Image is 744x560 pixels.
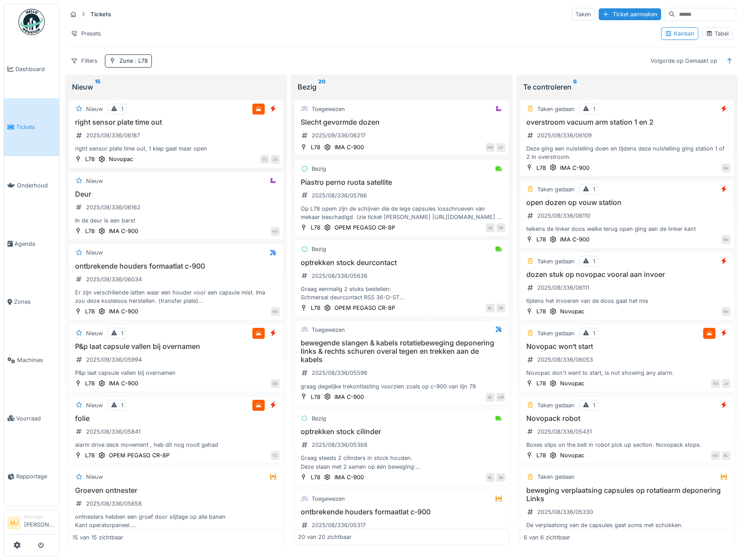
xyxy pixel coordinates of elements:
span: Voorraad [16,414,56,423]
strong: Tickets [87,10,115,18]
div: In de deur is een barst [72,216,280,225]
div: L78 [85,307,95,316]
div: BL [486,393,495,402]
span: Dashboard [15,65,56,73]
div: Nieuw [86,105,103,113]
div: Deze ging een nulstelling doen en tijdens deze nulstelling ging station 1 of 2 in overstroom. [524,144,731,161]
div: JD [271,155,280,164]
h3: Slecht gevormde dozen [298,118,505,126]
div: 1 [593,329,595,337]
div: 2025/08/336/05431 [537,427,592,436]
h3: Groeven ontnester [72,486,280,495]
div: Taken gedaan [537,329,575,337]
div: De verplaatsing van de capsules gaat soms met schokken. speling op de geleiding van de cilinders.... [524,521,731,538]
div: Novopac [109,155,133,163]
a: Machines [4,331,59,389]
div: 1 [593,257,595,266]
div: telkens de linker doos welke terug open ging aan de linker kant [524,225,731,233]
div: JV [722,379,730,388]
div: IMA C-900 [109,307,138,316]
div: TC [260,155,269,164]
div: Bezig [298,82,506,92]
a: Dashboard [4,40,59,98]
div: 2025/08/336/05330 [537,508,593,516]
div: IMA C-900 [109,227,138,235]
div: SB [496,304,505,312]
span: Rapportage [16,472,56,481]
div: KA [711,451,720,460]
div: OPEM PEGASO CR-8P [334,304,395,312]
h3: ontbrekende houders formaatlat c-900 [72,262,280,270]
div: L78 [536,379,546,388]
div: 6 van 6 zichtbaar [524,533,570,541]
div: 2025/08/336/05368 [312,441,367,449]
div: 2025/08/336/05841 [86,427,140,436]
a: Onderhoud [4,156,59,215]
h3: folie [72,414,280,423]
h3: optrekken stock deurcontact [298,258,505,267]
div: Ticket aanmaken [599,8,661,20]
div: Toegewezen [312,326,345,334]
div: L78 [85,451,95,459]
div: Zone [119,57,148,65]
div: Taken [571,8,595,21]
a: Tickets [4,98,59,157]
li: MJ [7,517,21,530]
div: 2025/09/336/06111 [537,284,589,292]
div: OPEM PEGASO CR-8P [334,223,395,232]
div: Er zijn verschillende latten waar een houder voor een capsule mist. Ima zou deze kosteloos herste... [72,288,280,305]
div: Novopac [560,307,584,316]
div: right sensor plate time out, 1 klep gaat maar open [72,144,280,153]
li: [PERSON_NAME] [24,513,56,532]
div: QS [271,379,280,388]
div: 1 [121,329,123,337]
div: Toegewezen [312,105,345,113]
h3: ontbrekende houders formaatlat c-900 [298,508,505,516]
div: 2025/08/336/05766 [312,191,367,200]
h3: Novopack robot [524,414,731,423]
h3: right sensor plate time out [72,118,280,126]
div: Op L78 opem zijn de schijven die de lege capsules losschroeven van mekaar beschadigd. (zie ticket... [298,205,505,221]
div: KV [271,227,280,236]
div: ontnesters hebben een groef door slijtage op alle banen Kant operatorpaneel. Hierdoor werkt het o... [72,513,280,529]
span: : L78 [133,57,148,64]
div: Novopac [560,451,584,459]
div: Volgorde op Gemaakt op [647,54,721,67]
a: Zones [4,273,59,331]
a: Rapportage [4,448,59,506]
div: Taken gedaan [537,257,575,266]
div: HM [486,143,495,152]
div: 2025/09/336/06053 [537,355,593,364]
span: Onderhoud [17,181,56,190]
h3: beweging verplaatsing capsules op rotatiearm deponering Links [524,486,731,503]
div: alarm drive deck movement , heb dit nog nooit gehad [72,441,280,449]
div: BL [722,451,730,460]
sup: 20 [318,82,326,92]
div: IMA C-900 [334,473,364,481]
div: IMA C-900 [334,143,364,151]
a: MJ Manager[PERSON_NAME] [7,513,56,535]
div: SB [496,223,505,232]
h3: dozen stuk op novopac vooral aan invoer [524,270,731,279]
div: L78 [536,164,546,172]
div: 2025/09/336/06162 [86,203,140,212]
div: Bezig [312,165,326,173]
h3: Novopac won‘t start [524,342,731,351]
div: 2025/09/336/05994 [86,355,142,364]
div: Taken gedaan [537,473,575,481]
div: Filters [67,54,101,67]
div: TC [271,451,280,460]
div: 1 [121,105,123,113]
h3: Deur [72,190,280,198]
div: BL [486,473,495,482]
div: Bezig [312,414,326,423]
div: 1 [593,105,595,113]
div: Nieuw [86,329,103,337]
div: L78 [536,451,546,459]
div: L78 [536,307,546,316]
div: Graag steeds 2 cilinders in stock houden. Deze staan met 2 samen op één beweging: [PERSON_NAME]: ... [298,454,505,470]
h3: optrekken stock cilinder [298,427,505,436]
div: graag degelijke trekontlasting voorzien zoals op c-900 van lijn 79 [298,382,505,391]
div: 1 [121,401,123,409]
div: 2025/08/336/05636 [312,272,367,280]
